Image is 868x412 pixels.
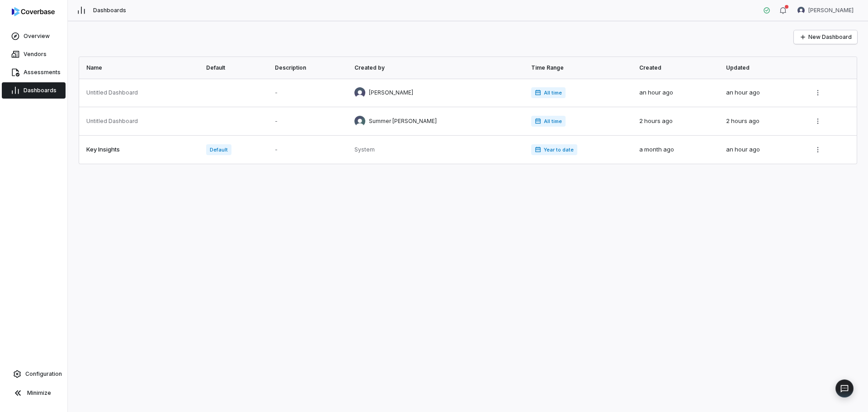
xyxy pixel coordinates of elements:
[12,7,55,16] img: Coverbase logo
[24,51,47,58] span: Vendors
[792,4,859,17] button: Joy VanBuskirk avatar[PERSON_NAME]
[526,57,634,79] th: Time Range
[201,57,269,79] th: Default
[24,87,57,94] span: Dashboards
[2,46,66,62] a: Vendors
[354,87,365,98] img: Joy VanBuskirk avatar
[808,7,854,14] span: [PERSON_NAME]
[2,64,66,81] a: Assessments
[79,57,201,79] th: Name
[811,86,825,99] button: More actions
[24,33,50,40] span: Overview
[349,57,525,79] th: Created by
[4,384,64,402] button: Minimize
[269,57,349,79] th: Description
[794,30,857,44] button: New Dashboard
[354,116,365,127] img: Summer Dobbins avatar
[27,389,51,397] span: Minimize
[2,82,66,99] a: Dashboards
[634,57,720,79] th: Created
[811,114,825,128] button: More actions
[721,57,806,79] th: Updated
[797,7,805,14] img: Joy VanBuskirk avatar
[24,69,61,76] span: Assessments
[2,28,66,44] a: Overview
[93,7,126,14] span: Dashboards
[4,366,64,382] a: Configuration
[811,143,825,156] button: More actions
[25,370,62,378] span: Configuration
